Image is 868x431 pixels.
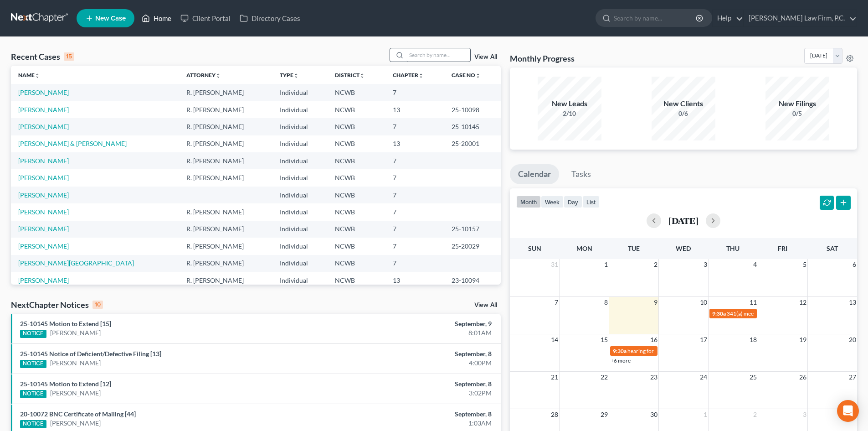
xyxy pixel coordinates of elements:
a: 25-10145 Motion to Extend [15] [20,320,111,327]
a: Case Nounfold_more [452,72,481,78]
div: NOTICE [20,420,46,428]
a: Home [137,10,176,26]
td: 7 [385,84,444,101]
div: September, 8 [340,379,492,389]
i: unfold_more [360,73,365,78]
td: Individual [272,255,328,272]
a: [PERSON_NAME] [50,389,101,398]
button: month [516,196,541,208]
td: 7 [385,255,444,272]
td: R. [PERSON_NAME] [179,272,272,289]
div: NextChapter Notices [11,299,103,310]
span: 12 [798,297,807,308]
td: 13 [385,272,444,289]
i: unfold_more [293,73,299,78]
i: unfold_more [216,73,221,78]
span: 31 [550,259,559,270]
td: Individual [272,118,328,135]
div: 3:02PM [340,389,492,398]
td: Individual [272,203,328,220]
span: 15 [600,334,609,345]
td: Individual [272,187,328,203]
span: 9:30a [712,310,726,317]
td: 13 [385,101,444,118]
span: 30 [649,409,658,420]
td: R. [PERSON_NAME] [179,203,272,220]
td: 23-10094 [444,272,501,289]
td: 25-20001 [444,135,501,152]
a: Districtunfold_more [335,72,365,78]
td: NCWB [328,118,385,135]
span: 1 [703,409,708,420]
span: 14 [550,334,559,345]
td: 25-10145 [444,118,501,135]
span: New Case [95,15,126,22]
span: 26 [798,372,807,383]
td: Individual [272,84,328,101]
td: R. [PERSON_NAME] [179,152,272,169]
span: 25 [749,372,758,383]
input: Search by name... [406,48,470,62]
div: 4:00PM [340,358,492,368]
span: Wed [676,244,691,252]
a: Help [713,10,743,26]
div: 1:03AM [340,419,492,428]
td: R. [PERSON_NAME] [179,84,272,101]
a: [PERSON_NAME] [50,358,101,368]
a: [PERSON_NAME] & [PERSON_NAME] [18,140,127,147]
a: [PERSON_NAME] [50,328,101,338]
a: View All [474,302,497,308]
span: 22 [600,372,609,383]
td: R. [PERSON_NAME] [179,118,272,135]
h2: [DATE] [668,216,699,225]
a: Calendar [510,164,559,184]
div: September, 8 [340,349,492,358]
td: 25-10157 [444,221,501,238]
td: 7 [385,169,444,186]
span: 28 [550,409,559,420]
i: unfold_more [418,73,424,78]
td: R. [PERSON_NAME] [179,255,272,272]
span: 21 [550,372,559,383]
td: 25-10098 [444,101,501,118]
td: Individual [272,101,328,118]
td: NCWB [328,255,385,272]
a: Tasks [563,164,599,184]
td: NCWB [328,203,385,220]
input: Search by name... [614,10,697,26]
span: 16 [649,334,658,345]
td: 7 [385,152,444,169]
h3: Monthly Progress [510,53,575,64]
td: R. [PERSON_NAME] [179,238,272,254]
div: 10 [92,301,103,309]
a: Client Portal [176,10,235,26]
span: hearing for [PERSON_NAME] [627,348,698,354]
a: [PERSON_NAME] [18,106,69,114]
span: Tue [628,244,640,252]
span: 8 [603,297,609,308]
a: Nameunfold_more [18,72,40,78]
div: NOTICE [20,360,46,368]
span: 23 [649,372,658,383]
a: Typeunfold_more [280,72,299,78]
span: 13 [848,297,857,308]
td: NCWB [328,135,385,152]
td: 25-20029 [444,238,501,254]
div: New Leads [538,99,601,109]
div: Recent Cases [11,51,74,62]
span: Sat [827,244,838,252]
td: NCWB [328,272,385,289]
td: R. [PERSON_NAME] [179,101,272,118]
td: NCWB [328,101,385,118]
span: 20 [848,334,857,345]
span: Fri [778,244,787,252]
span: 4 [752,259,758,270]
a: 20-10072 BNC Certificate of Mailing [44] [20,410,136,418]
td: NCWB [328,221,385,238]
span: 17 [699,334,708,345]
td: NCWB [328,152,385,169]
span: 6 [852,259,857,270]
td: Individual [272,272,328,289]
div: Open Intercom Messenger [837,400,859,422]
td: 7 [385,118,444,135]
